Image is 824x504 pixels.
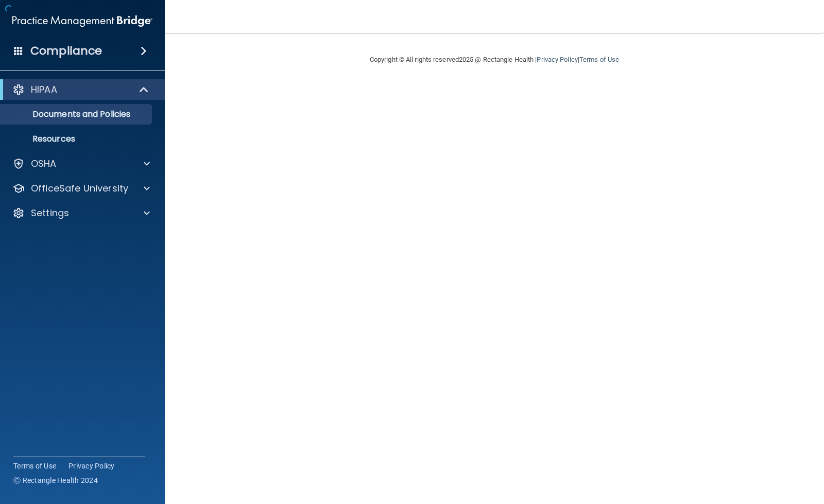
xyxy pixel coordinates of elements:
[579,56,619,63] a: Terms of Use
[68,461,115,471] a: Privacy Policy
[13,475,98,485] span: Ⓒ Rectangle Health 2024
[31,182,128,195] p: OfficeSafe University
[30,44,102,58] h4: Compliance
[12,83,149,96] a: HIPAA
[7,109,147,119] p: Documents and Policies
[12,158,150,170] a: OSHA
[31,158,57,170] p: OSHA
[31,83,57,96] p: HIPAA
[12,207,150,219] a: Settings
[537,56,577,63] a: Privacy Policy
[12,11,152,31] img: PMB logo
[13,461,56,471] a: Terms of Use
[7,134,147,144] p: Resources
[31,207,69,219] p: Settings
[306,43,682,76] div: Copyright © All rights reserved 2025 @ Rectangle Health | |
[12,182,150,195] a: OfficeSafe University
